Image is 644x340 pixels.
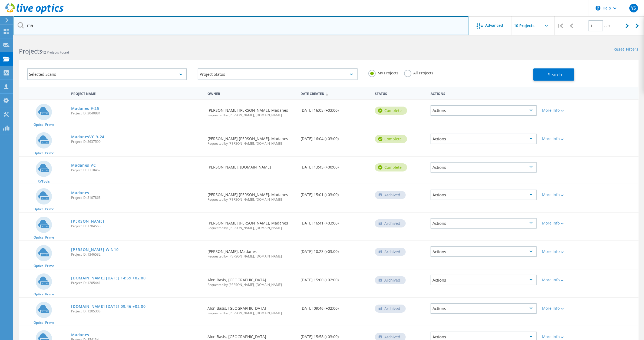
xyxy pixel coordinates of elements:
[34,264,54,268] span: Optical Prime
[205,157,298,174] div: [PERSON_NAME], [DOMAIN_NAME]
[207,114,295,117] span: Requested by [PERSON_NAME], [DOMAIN_NAME]
[298,100,372,118] div: [DATE] 16:05 (+03:00)
[542,335,586,339] div: More Info
[428,88,539,98] div: Actions
[207,142,295,145] span: Requested by [PERSON_NAME], [DOMAIN_NAME]
[205,269,298,292] div: Alon Basis, [GEOGRAPHIC_DATA]
[205,184,298,207] div: [PERSON_NAME] [PERSON_NAME], Madanes
[71,225,202,228] span: Project ID: 1784563
[207,255,295,258] span: Requested by [PERSON_NAME], [DOMAIN_NAME]
[19,47,42,55] b: Projects
[71,140,202,143] span: Project ID: 2637599
[71,253,202,256] span: Project ID: 1346532
[431,246,537,257] div: Actions
[71,107,99,110] a: Madanes 9-25
[71,135,104,139] a: MadanesVC 9-24
[298,128,372,146] div: [DATE] 16:04 (+03:00)
[431,275,537,285] div: Actions
[375,163,407,171] div: Complete
[298,184,372,202] div: [DATE] 15:01 (+03:00)
[34,151,54,155] span: Optical Prime
[71,310,202,313] span: Project ID: 1205308
[34,123,54,126] span: Optical Prime
[542,193,586,197] div: More Info
[205,128,298,151] div: [PERSON_NAME] [PERSON_NAME], Madanes
[372,88,428,98] div: Status
[431,134,537,144] div: Actions
[71,276,146,280] a: [DOMAIN_NAME] [DATE] 14:59 +02:00
[71,305,146,308] a: [DOMAIN_NAME] [DATE] 09:46 +02:00
[431,303,537,314] div: Actions
[486,24,503,27] span: Advanced
[38,180,50,183] span: RVTools
[34,207,54,211] span: Optical Prime
[298,213,372,230] div: [DATE] 16:41 (+03:00)
[375,135,407,143] div: Complete
[71,196,202,199] span: Project ID: 2107863
[631,6,636,10] span: YS
[633,16,644,35] div: |
[375,276,406,284] div: Archived
[404,70,434,75] label: All Projects
[542,108,586,112] div: More Info
[42,50,69,55] span: 12 Projects Found
[71,333,89,337] a: Madanes
[207,312,295,315] span: Requested by [PERSON_NAME], [DOMAIN_NAME]
[205,241,298,263] div: [PERSON_NAME], Madanes
[68,88,205,98] div: Project Name
[431,162,537,173] div: Actions
[542,278,586,282] div: More Info
[431,218,537,229] div: Actions
[14,16,468,35] input: Search projects by name, owner, ID, company, etc
[207,226,295,230] span: Requested by [PERSON_NAME], [DOMAIN_NAME]
[542,137,586,141] div: More Info
[34,236,54,239] span: Optical Prime
[533,68,574,81] button: Search
[375,107,407,115] div: Complete
[34,293,54,296] span: Optical Prime
[71,219,104,223] a: [PERSON_NAME]
[198,68,358,80] div: Project Status
[596,6,600,11] svg: \n
[5,11,64,15] a: Live Optics Dashboard
[605,24,610,28] span: of 2
[71,281,202,285] span: Project ID: 1205441
[298,157,372,174] div: [DATE] 13:45 (+00:00)
[542,306,586,310] div: More Info
[613,47,639,52] a: Reset Filters
[542,250,586,253] div: More Info
[207,198,295,201] span: Requested by [PERSON_NAME], [DOMAIN_NAME]
[205,88,298,98] div: Owner
[34,321,54,324] span: Optical Prime
[375,219,406,227] div: Archived
[71,248,118,252] a: [PERSON_NAME]-WIN10
[431,105,537,116] div: Actions
[27,68,187,80] div: Selected Scans
[71,112,202,115] span: Project ID: 3040881
[298,298,372,316] div: [DATE] 09:46 (+02:00)
[375,305,406,313] div: Archived
[298,88,372,98] div: Date Created
[375,191,406,199] div: Archived
[71,169,202,172] span: Project ID: 2110467
[207,283,295,286] span: Requested by [PERSON_NAME], [DOMAIN_NAME]
[205,298,298,320] div: Alon Basis, [GEOGRAPHIC_DATA]
[298,269,372,287] div: [DATE] 15:00 (+02:00)
[71,191,89,195] a: Madanes
[375,248,406,256] div: Archived
[542,221,586,225] div: More Info
[205,213,298,235] div: [PERSON_NAME] [PERSON_NAME], Madanes
[71,163,96,167] a: Madanes VC
[368,70,399,75] label: My Projects
[548,72,562,78] span: Search
[205,100,298,122] div: [PERSON_NAME] [PERSON_NAME], Madanes
[555,16,566,35] div: |
[431,190,537,200] div: Actions
[298,241,372,259] div: [DATE] 10:23 (+03:00)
